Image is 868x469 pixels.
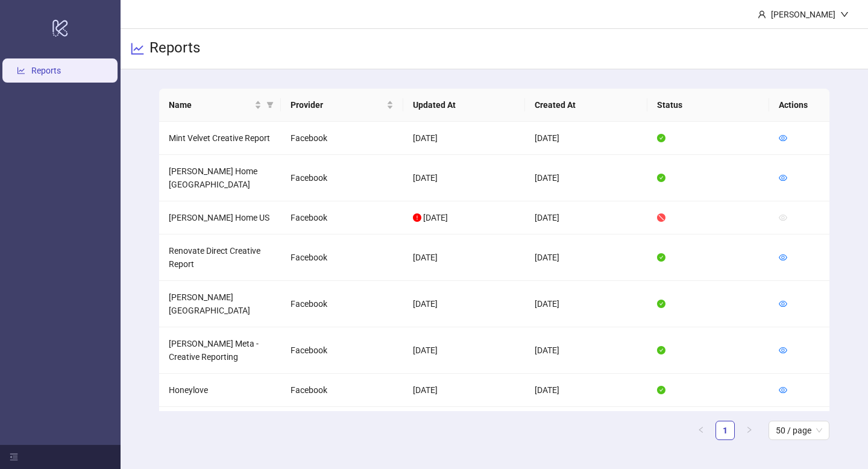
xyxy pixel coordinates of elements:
a: 1 [716,421,734,439]
td: [DATE] [403,407,526,453]
td: Facebook [281,201,403,234]
span: Name [169,98,253,112]
li: 1 [715,421,735,440]
td: [DATE] [525,122,647,155]
span: Provider [291,98,384,112]
td: [PERSON_NAME] Home US [159,201,281,234]
span: check-circle [657,386,665,394]
th: Status [647,89,770,122]
li: Previous Page [691,421,711,440]
td: Mint Velvet Creative Report [159,122,281,155]
button: right [740,421,759,440]
span: left [697,426,705,433]
td: Facebook [281,327,403,374]
td: [DATE] [525,234,647,281]
a: eye [779,173,787,183]
a: eye [779,299,787,309]
td: [PERSON_NAME] Home [GEOGRAPHIC_DATA] [159,155,281,201]
span: check-circle [657,174,665,182]
span: [DATE] [423,213,448,222]
td: Whistles Meta Creative Report [159,407,281,453]
a: eye [779,133,787,143]
td: Facebook [281,155,403,201]
td: [DATE] [525,155,647,201]
span: exclamation-circle [413,213,421,222]
div: Page Size [769,421,829,440]
td: [DATE] [403,327,526,374]
td: Facebook [281,122,403,155]
a: eye [779,345,787,355]
td: [DATE] [525,407,647,453]
span: stop [657,213,665,222]
td: [DATE] [403,122,526,155]
a: eye [779,253,787,262]
a: Reports [31,66,61,75]
span: eye [779,213,787,222]
span: check-circle [657,134,665,142]
li: Next Page [740,421,759,440]
span: down [840,10,849,19]
span: check-circle [657,253,665,262]
td: [DATE] [525,201,647,234]
span: eye [779,346,787,354]
td: [DATE] [525,374,647,407]
span: eye [779,386,787,394]
td: [DATE] [403,155,526,201]
td: Renovate Direct Creative Report [159,234,281,281]
span: check-circle [657,346,665,354]
td: [DATE] [403,234,526,281]
td: [DATE] [403,374,526,407]
span: eye [779,253,787,262]
td: Facebook [281,407,403,453]
td: [PERSON_NAME] [GEOGRAPHIC_DATA] [159,281,281,327]
th: Updated At [403,89,526,122]
span: right [746,426,753,433]
span: eye [779,174,787,182]
span: eye [779,300,787,308]
a: eye [779,385,787,395]
td: [PERSON_NAME] Meta - Creative Reporting [159,327,281,374]
th: Name [159,89,281,122]
div: [PERSON_NAME] [766,8,840,21]
button: left [691,421,711,440]
td: Facebook [281,234,403,281]
td: [DATE] [403,281,526,327]
th: Created At [525,89,647,122]
span: check-circle [657,300,665,308]
h3: Reports [149,39,200,59]
span: user [758,10,766,19]
td: Facebook [281,374,403,407]
td: Honeylove [159,374,281,407]
span: filter [264,96,276,114]
span: eye [779,134,787,142]
span: 50 / page [776,421,822,439]
span: menu-fold [10,453,18,461]
span: filter [266,101,274,109]
td: Facebook [281,281,403,327]
th: Actions [769,89,829,122]
th: Provider [281,89,403,122]
td: [DATE] [525,281,647,327]
td: [DATE] [525,327,647,374]
span: line-chart [130,42,145,56]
